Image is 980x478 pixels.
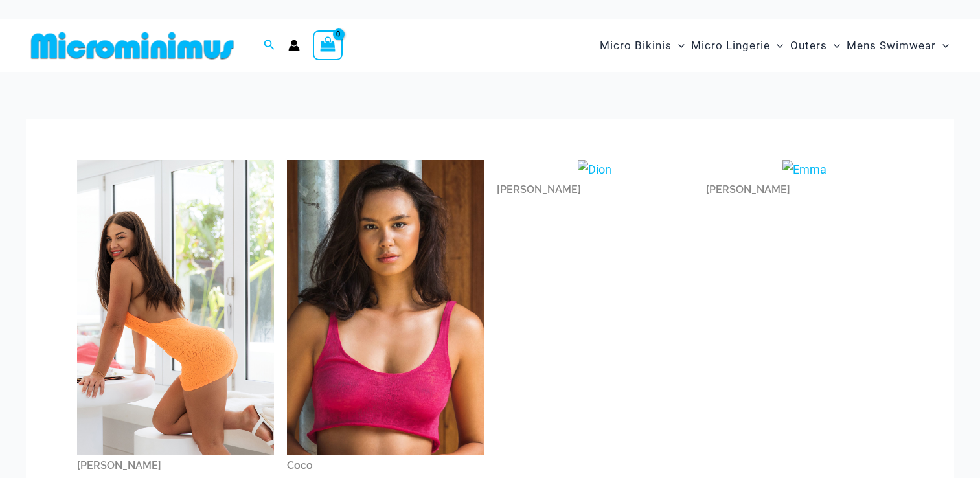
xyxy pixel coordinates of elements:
[77,455,274,477] div: [PERSON_NAME]
[691,29,770,62] span: Micro Lingerie
[288,40,300,51] a: Account icon link
[26,31,239,60] img: MM SHOP LOGO FLAT
[287,160,484,455] img: Coco
[595,24,954,67] nav: Site Navigation
[600,29,672,62] span: Micro Bikinis
[843,26,952,65] a: Mens SwimwearMenu ToggleMenu Toggle
[790,29,827,62] span: Outers
[497,179,694,201] div: [PERSON_NAME]
[597,26,688,65] a: Micro BikinisMenu ToggleMenu Toggle
[672,29,685,62] span: Menu Toggle
[847,29,936,62] span: Mens Swimwear
[706,160,903,201] a: Emma[PERSON_NAME]
[782,160,826,179] img: Emma
[936,29,949,62] span: Menu Toggle
[287,455,484,477] div: Coco
[77,160,274,455] img: Amy
[827,29,840,62] span: Menu Toggle
[578,160,611,179] img: Dion
[706,179,903,201] div: [PERSON_NAME]
[770,29,783,62] span: Menu Toggle
[313,30,343,60] a: View Shopping Cart, empty
[497,160,694,201] a: Dion[PERSON_NAME]
[688,26,786,65] a: Micro LingerieMenu ToggleMenu Toggle
[787,26,843,65] a: OutersMenu ToggleMenu Toggle
[287,160,484,477] a: CocoCoco
[77,160,274,477] a: Amy[PERSON_NAME]
[264,38,275,54] a: Search icon link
